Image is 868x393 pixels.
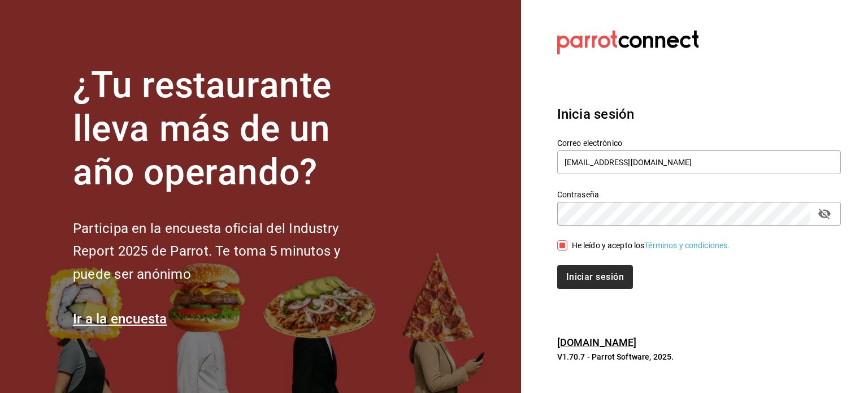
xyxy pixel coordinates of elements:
[815,204,834,223] button: passwordField
[73,64,378,194] h1: ¿Tu restaurante lleva más de un año operando?
[557,150,841,174] input: Ingresa tu correo electrónico
[557,139,841,147] label: Correo electrónico
[572,240,730,252] div: He leído y acepto los
[73,311,167,327] a: Ir a la encuesta
[557,336,637,348] a: [DOMAIN_NAME]
[557,265,633,289] button: Iniciar sesión
[557,191,841,198] label: Contraseña
[557,351,841,362] p: V1.70.7 - Parrot Software, 2025.
[73,217,378,286] h2: Participa en la encuesta oficial del Industry Report 2025 de Parrot. Te toma 5 minutos y puede se...
[644,241,730,250] a: Términos y condiciones.
[557,104,841,124] h3: Inicia sesión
